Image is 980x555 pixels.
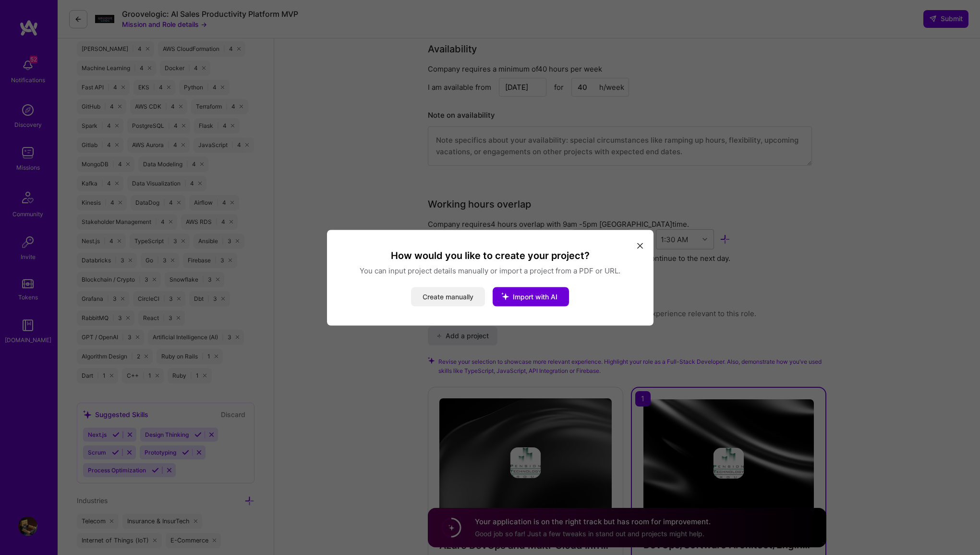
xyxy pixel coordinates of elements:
i: icon StarsWhite [493,284,518,308]
p: You can input project details manually or import a project from a PDF or URL. [339,265,642,275]
h3: How would you like to create your project? [339,249,642,261]
span: Import with AI [513,292,557,300]
i: icon Close [637,243,643,249]
button: Import with AI [493,287,569,306]
div: modal [327,230,653,325]
button: Create manually [411,287,485,306]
